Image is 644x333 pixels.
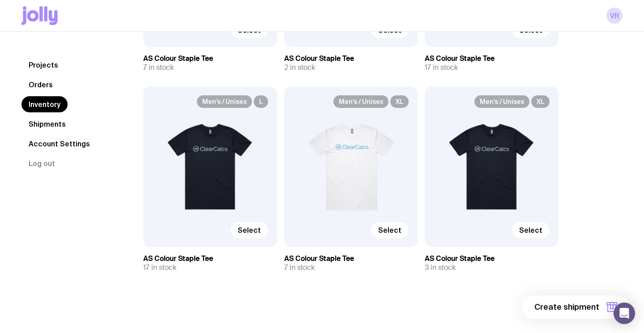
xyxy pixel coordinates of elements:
[238,226,261,235] span: Select
[425,254,559,263] h3: AS Colour Staple Tee
[284,54,418,63] h3: AS Colour Staple Tee
[143,254,277,263] h3: AS Colour Staple Tee
[519,226,542,235] span: Select
[143,54,277,63] h3: AS Colour Staple Tee
[425,263,456,272] span: 3 in stock
[284,263,315,272] span: 7 in stock
[333,95,388,108] span: Men’s / Unisex
[143,263,176,272] span: 17 in stock
[284,254,418,263] h3: AS Colour Staple Tee
[606,8,623,24] a: VR
[531,95,550,108] span: XL
[390,95,409,108] span: XL
[614,303,635,324] div: Open Intercom Messenger
[143,63,174,72] span: 7 in stock
[21,116,73,132] a: Shipments
[21,136,97,152] a: Account Settings
[378,226,401,235] span: Select
[197,95,252,108] span: Men’s / Unisex
[425,54,559,63] h3: AS Colour Staple Tee
[425,63,458,72] span: 17 in stock
[284,63,315,72] span: 2 in stock
[21,96,68,112] a: Inventory
[522,295,630,319] button: Create shipment
[254,95,268,108] span: L
[21,155,62,171] button: Log out
[21,77,60,93] a: Orders
[21,57,65,73] a: Projects
[474,95,529,108] span: Men’s / Unisex
[534,302,599,312] span: Create shipment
